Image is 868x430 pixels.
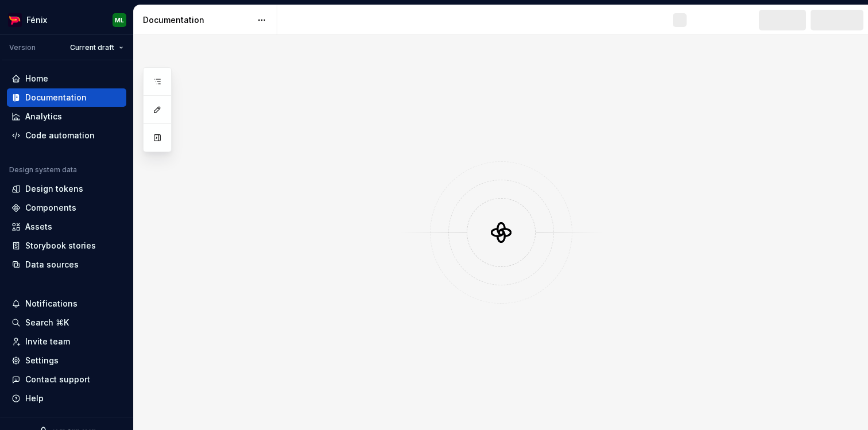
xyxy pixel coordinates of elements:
[7,313,126,332] button: Search ⌘K
[25,259,79,270] div: Data sources
[65,40,129,56] button: Current draft
[7,351,126,370] a: Settings
[25,73,48,84] div: Home
[8,13,22,27] img: c22002f0-c20a-4db5-8808-0be8483c155a.png
[26,14,47,26] div: Fénix
[7,180,126,198] a: Design tokens
[115,16,124,25] div: ML
[70,43,114,52] span: Current draft
[25,202,76,214] div: Components
[25,374,90,385] div: Contact support
[25,336,70,347] div: Invite team
[7,295,126,313] button: Notifications
[25,130,95,141] div: Code automation
[9,43,36,52] div: Version
[9,165,77,175] div: Design system data
[25,92,87,103] div: Documentation
[7,107,126,126] a: Analytics
[7,237,126,255] a: Storybook stories
[7,88,126,107] a: Documentation
[143,14,251,26] div: Documentation
[25,240,96,251] div: Storybook stories
[7,126,126,145] a: Code automation
[25,317,69,328] div: Search ⌘K
[7,218,126,236] a: Assets
[7,389,126,408] button: Help
[25,183,83,195] div: Design tokens
[7,370,126,389] button: Contact support
[25,221,52,233] div: Assets
[25,355,59,366] div: Settings
[7,69,126,88] a: Home
[2,7,131,32] button: FénixML
[7,332,126,351] a: Invite team
[25,393,44,404] div: Help
[7,199,126,217] a: Components
[25,111,62,122] div: Analytics
[25,298,77,309] div: Notifications
[7,255,126,274] a: Data sources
